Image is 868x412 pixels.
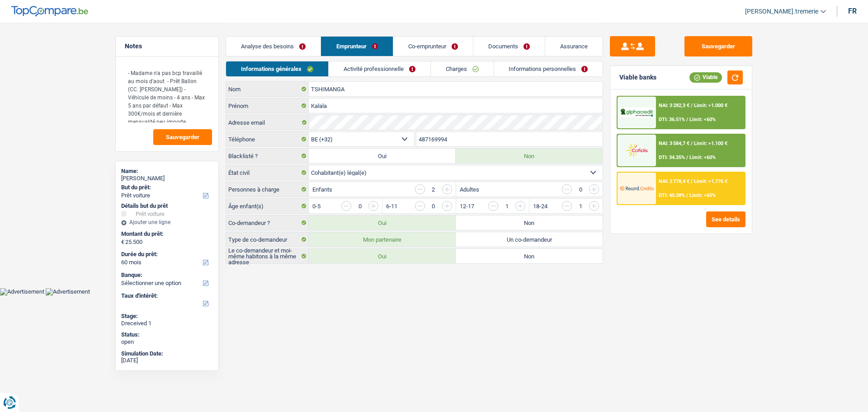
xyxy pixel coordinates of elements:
span: Limit: <65% [689,192,716,198]
a: Charges [431,61,494,76]
div: Simulation Date: [121,350,213,357]
img: AlphaCredit [620,108,653,118]
label: Non [456,249,603,263]
label: Type de co-demandeur [226,232,309,247]
span: / [686,192,688,198]
span: DTI: 36.51% [659,117,685,122]
label: Adresse email [226,115,309,130]
span: NAI: 3 584,7 € [659,140,689,146]
label: Prénom [226,98,309,113]
img: TopCompare Logo [11,6,88,17]
button: Sauvegarder [684,36,752,56]
a: Analyse des besoins [226,37,321,56]
span: / [691,178,693,184]
div: fr [848,7,857,15]
div: open [121,338,213,346]
span: Limit: >1.100 € [694,140,727,146]
div: 0 [576,187,585,192]
div: Viable [689,72,722,82]
label: État civil [226,165,309,180]
img: Record Credits [620,180,653,197]
button: Sauvegarder [153,129,212,145]
label: Le co-demandeur et moi-même habitons à la même adresse [226,249,309,263]
label: Non [456,215,603,230]
label: Durée du prêt: [121,251,211,258]
div: Ajouter une ligne [121,219,213,225]
label: Mon partenaire [309,232,456,247]
label: Un co-demandeur [456,232,603,247]
button: See details [706,211,745,227]
a: Documents [473,37,545,56]
span: Sauvegarder [166,134,199,140]
label: Oui [309,149,456,163]
span: / [691,103,693,108]
label: 0-5 [312,203,321,209]
label: Âge enfant(s) [226,199,309,213]
span: / [686,117,688,122]
label: Montant du prêt: [121,230,211,238]
span: DTI: 40.38% [659,192,685,198]
label: Co-demandeur ? [226,215,309,230]
a: Informations générales [226,61,328,76]
span: Limit: <60% [689,154,716,160]
a: [PERSON_NAME].tremerie [738,4,826,19]
label: Téléphone [226,132,309,146]
span: NAI: 2 778,4 € [659,178,689,184]
label: Non [456,149,603,163]
label: Banque: [121,272,211,279]
div: Name: [121,168,213,175]
h5: Notes [125,42,209,50]
span: / [686,154,688,160]
a: Activité professionnelle [329,61,430,76]
a: Co-emprunteur [393,37,473,56]
img: Cofidis [620,142,653,159]
span: Limit: >1.000 € [694,103,727,108]
label: Taux d'intérêt: [121,292,211,300]
div: Détails but du prêt [121,202,213,210]
div: Status: [121,331,213,338]
div: [PERSON_NAME] [121,175,213,182]
a: Assurance [545,37,603,56]
a: Emprunteur [321,37,392,56]
span: NAI: 3 282,3 € [659,103,689,108]
label: Adultes [460,187,479,192]
span: Limit: >1.776 € [694,178,727,184]
label: Blacklisté ? [226,149,309,163]
label: Oui [309,249,456,263]
label: But du prêt: [121,184,211,191]
div: 0 [356,203,364,209]
span: € [121,239,124,246]
a: Informations personnelles [494,61,603,76]
span: Limit: <60% [689,117,716,122]
input: 401020304 [416,132,603,146]
label: Enfants [312,187,332,192]
label: Personnes à charge [226,182,309,197]
img: Advertisement [46,288,90,295]
span: DTI: 34.35% [659,154,685,160]
div: Dreceived 1 [121,320,213,327]
label: Nom [226,82,309,96]
span: [PERSON_NAME].tremerie [745,8,818,15]
div: Viable banks [619,74,656,81]
span: / [691,140,693,146]
div: 2 [429,187,438,192]
div: Stage: [121,313,213,320]
div: [DATE] [121,357,213,364]
label: Oui [309,215,456,230]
